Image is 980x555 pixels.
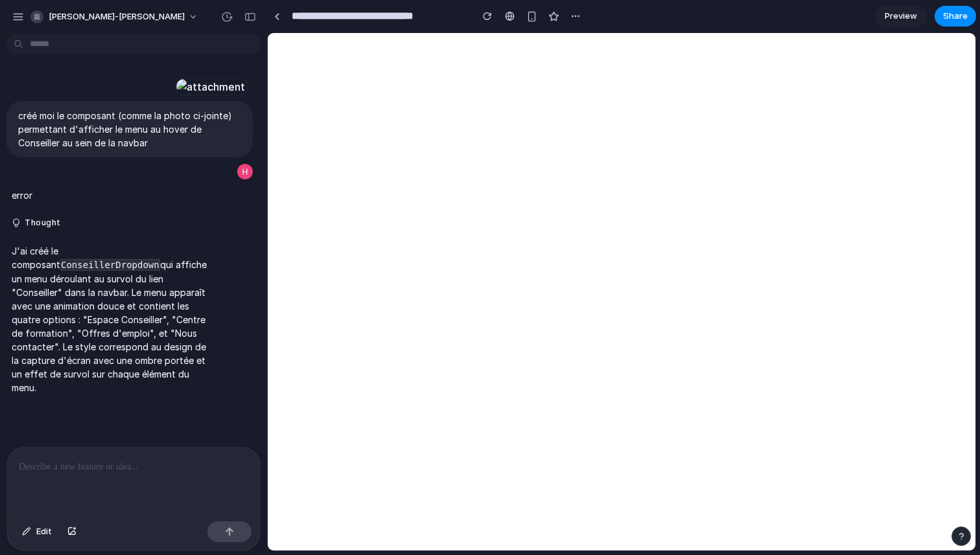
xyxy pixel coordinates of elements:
[25,6,205,27] button: [PERSON_NAME]-[PERSON_NAME]
[49,10,185,23] span: [PERSON_NAME]-[PERSON_NAME]
[943,10,968,23] span: Share
[36,525,52,538] span: Edit
[875,6,927,27] a: Preview
[16,521,58,542] button: Edit
[935,6,976,27] button: Share
[60,259,160,271] code: ConseillerDropdown
[12,244,209,394] p: J'ai créé le composant qui affiche un menu déroulant au survol du lien "Conseiller" dans la navba...
[885,10,917,23] span: Preview
[18,109,241,150] p: créé moi le composant (comme la photo ci-jointe) permettant d'afficher le menu au hover de Consei...
[12,188,32,202] p: error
